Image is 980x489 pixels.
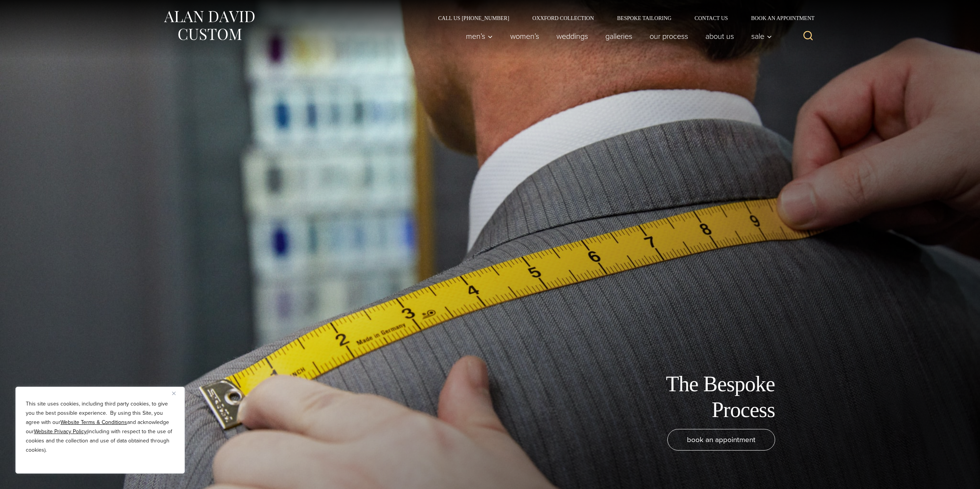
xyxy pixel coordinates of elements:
[687,434,756,445] span: book an appointment
[602,371,775,423] h1: The Bespoke Process
[427,15,818,21] nav: Secondary Navigation
[427,15,521,21] a: Call Us [PHONE_NUMBER]
[605,15,683,21] a: Bespoke Tailoring
[683,15,740,21] a: Contact Us
[34,427,87,436] a: Website Privacy Policy
[548,28,596,44] a: weddings
[172,389,181,398] button: Close
[172,392,176,395] img: Close
[641,28,697,44] a: Our Process
[697,28,742,44] a: About Us
[501,28,548,44] a: Women’s
[739,15,817,21] a: Book an Appointment
[799,27,818,45] button: View Search Form
[596,28,641,44] a: Galleries
[667,429,775,451] a: book an appointment
[521,15,605,21] a: Oxxford Collection
[26,399,174,455] p: This site uses cookies, including third party cookies, to give you the best possible experience. ...
[60,418,127,426] a: Website Terms & Conditions
[457,28,776,44] nav: Primary Navigation
[466,32,493,40] span: Men’s
[163,8,255,43] img: Alan David Custom
[751,32,772,40] span: Sale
